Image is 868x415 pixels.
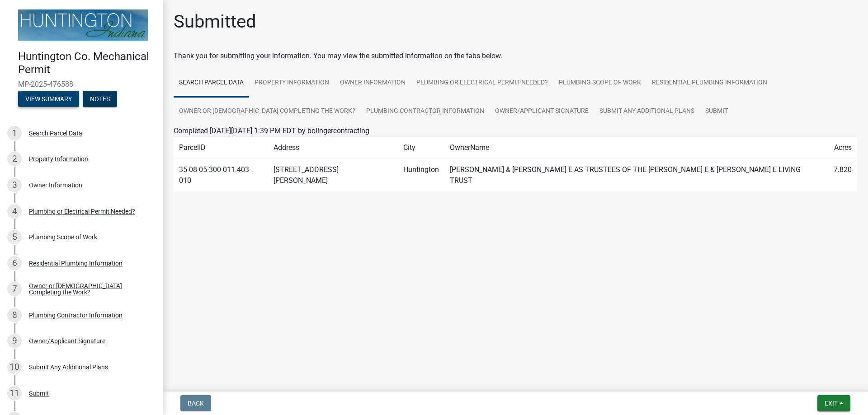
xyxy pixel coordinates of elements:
[444,159,828,192] td: [PERSON_NAME] & [PERSON_NAME] E AS TRUSTEES OF THE [PERSON_NAME] E & [PERSON_NAME] E LIVING TRUST
[188,400,204,407] span: Back
[828,159,857,192] td: 7.820
[29,130,82,136] div: Search Parcel Data
[29,208,135,214] div: Plumbing or Electrical Permit Needed?
[398,159,444,192] td: Huntington
[29,390,49,396] div: Submit
[7,282,22,296] div: 7
[825,400,838,407] span: Exit
[828,137,857,159] td: Acres
[29,234,97,240] div: Plumbing Scope of Work
[174,159,268,192] td: 35-08-05-300-011.403-010
[18,9,148,41] img: Huntington County, Indiana
[444,137,828,159] td: OwnerName
[29,364,108,370] div: Submit Any Additional Plans
[29,260,123,266] div: Residential Plumbing Information
[7,360,22,374] div: 10
[18,50,156,76] h4: Huntington Co. Mechanical Permit
[29,338,105,344] div: Owner/Applicant Signature
[7,308,22,322] div: 8
[7,204,22,219] div: 4
[29,283,148,295] div: Owner or [DEMOGRAPHIC_DATA] Completing the Work?
[7,386,22,401] div: 11
[361,97,490,126] a: Plumbing Contractor Information
[29,312,123,318] div: Plumbing Contractor Information
[83,96,117,103] wm-modal-confirm: Notes
[249,69,335,98] a: Property Information
[174,11,256,33] h1: Submitted
[700,97,733,126] a: Submit
[174,51,857,61] div: Thank you for submitting your information. You may view the submitted information on the tabs below.
[7,126,22,140] div: 1
[817,395,850,411] button: Exit
[7,230,22,244] div: 5
[268,159,398,192] td: [STREET_ADDRESS][PERSON_NAME]
[7,178,22,192] div: 3
[7,334,22,348] div: 9
[18,91,79,107] button: View Summary
[180,395,211,411] button: Back
[7,152,22,166] div: 2
[594,97,700,126] a: Submit Any Additional Plans
[174,126,369,135] span: Completed [DATE][DATE] 1:39 PM EDT by bolingercontracting
[18,80,145,89] span: MP-2025-476588
[174,137,268,159] td: ParcelID
[553,69,646,98] a: Plumbing Scope of Work
[29,156,88,162] div: Property Information
[174,97,361,126] a: Owner or [DEMOGRAPHIC_DATA] Completing the Work?
[398,137,444,159] td: City
[411,69,553,98] a: Plumbing or Electrical Permit Needed?
[18,96,79,103] wm-modal-confirm: Summary
[174,69,249,98] a: Search Parcel Data
[646,69,773,98] a: Residential Plumbing Information
[29,182,82,188] div: Owner Information
[268,137,398,159] td: Address
[490,97,594,126] a: Owner/Applicant Signature
[83,91,117,107] button: Notes
[7,256,22,270] div: 6
[335,69,411,98] a: Owner Information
